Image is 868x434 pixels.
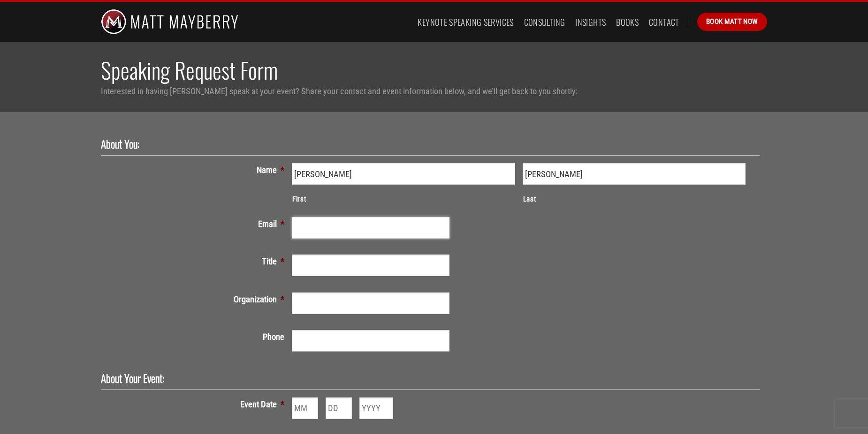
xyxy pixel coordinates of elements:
span: Book Matt Now [706,16,758,27]
label: Email [101,217,292,231]
label: Organization [101,292,292,306]
input: YYYY [359,397,393,419]
span: Speaking Request Form [101,53,278,86]
a: Keynote Speaking Services [418,14,513,30]
p: Interested in having [PERSON_NAME] speak at your event? Share your contact and event information ... [101,84,767,98]
img: Matt Mayberry [101,2,238,42]
label: Last [523,194,746,205]
a: Consulting [524,14,565,30]
a: Books [616,14,639,30]
h2: About Your Event: [101,372,752,386]
input: DD [326,397,352,419]
a: Contact [649,14,679,30]
label: First [292,194,515,205]
input: MM [292,397,318,419]
label: Title [101,254,292,268]
a: Book Matt Now [697,13,767,30]
a: Insights [575,14,606,30]
label: Name [101,163,292,177]
label: Phone [101,330,292,344]
label: Event Date [101,397,292,411]
h2: About You: [101,137,752,151]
